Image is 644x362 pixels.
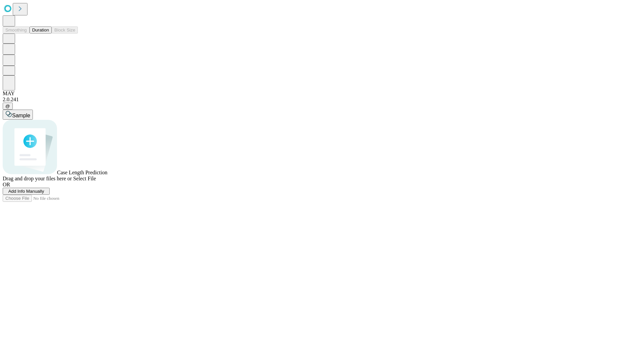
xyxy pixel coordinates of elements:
[57,170,107,175] span: Case Length Prediction
[5,104,10,109] span: @
[3,188,50,195] button: Add Info Manually
[3,90,641,97] div: MAY
[12,113,30,118] span: Sample
[52,26,78,34] button: Block Size
[3,182,10,187] span: OR
[3,97,641,103] div: 2.0.241
[3,176,72,181] span: Drag and drop your files here or
[8,189,44,194] span: Add Info Manually
[3,103,13,110] button: @
[3,110,33,120] button: Sample
[73,176,96,181] span: Select File
[30,26,52,34] button: Duration
[3,26,30,34] button: Smoothing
